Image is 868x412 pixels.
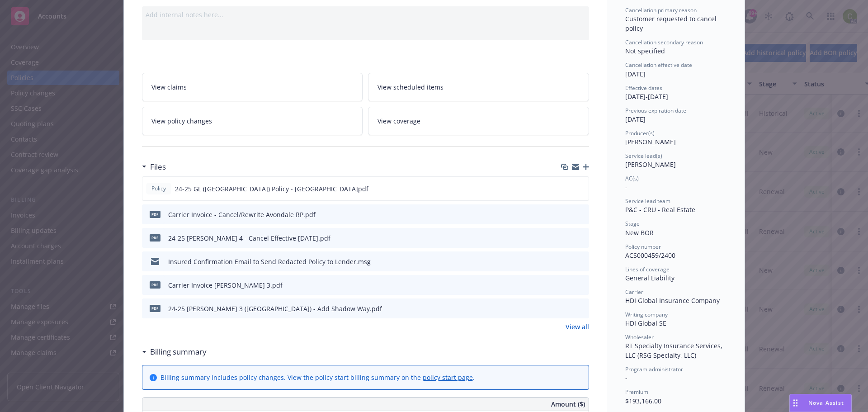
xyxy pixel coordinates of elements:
span: pdf [150,211,160,218]
span: RT Specialty Insurance Services, LLC (RSG Specialty, LLC) [625,341,724,360]
span: View claims [151,82,187,92]
span: P&C - CRU - Real Estate [625,205,695,214]
span: pdf [150,281,160,288]
a: View policy changes [142,107,363,135]
span: Producer(s) [625,129,655,137]
div: Drag to move [790,394,801,412]
div: 24-25 [PERSON_NAME] 3 ([GEOGRAPHIC_DATA]) - Add Shadow Way.pdf [168,304,382,313]
div: Carrier Invoice - Cancel/Rewrite Avondale RP.pdf [168,210,316,219]
span: Nova Assist [808,399,844,407]
span: $193,166.00 [625,397,661,405]
span: Not specified [625,47,665,55]
a: View all [566,322,589,331]
span: ACS000459/2400 [625,251,675,260]
span: Stage [625,220,640,227]
div: Billing summary includes policy changes. View the policy start billing summary on the . [160,373,475,382]
button: preview file [577,304,585,313]
span: pdf [150,234,160,241]
span: - [625,183,627,191]
span: HDI Global SE [625,319,666,327]
button: download file [562,184,570,194]
button: Nova Assist [789,394,852,412]
span: [DATE] [625,70,646,78]
span: Cancellation effective date [625,61,692,69]
a: View coverage [368,107,589,135]
span: Policy [150,185,168,193]
span: Customer requested to cancel policy [625,14,718,33]
div: Carrier Invoice [PERSON_NAME] 3.pdf [168,280,283,290]
span: [DATE] [625,115,646,123]
span: Service lead(s) [625,152,662,160]
a: policy start page [423,373,473,382]
span: Premium [625,388,648,396]
a: View scheduled items [368,73,589,101]
button: download file [563,304,570,313]
span: Service lead team [625,197,670,205]
div: Insured Confirmation Email to Send Redacted Policy to Lender.msg [168,257,371,266]
div: Files [142,161,166,173]
span: HDI Global Insurance Company [625,296,720,305]
span: [PERSON_NAME] [625,160,676,169]
button: preview file [577,233,585,243]
div: Add internal notes here... [146,10,585,19]
span: View scheduled items [377,82,443,92]
span: Cancellation secondary reason [625,38,703,46]
a: View claims [142,73,363,101]
span: Previous expiration date [625,107,686,114]
span: General Liability [625,274,675,282]
button: preview file [577,210,585,219]
span: Program administrator [625,365,683,373]
span: View policy changes [151,116,212,126]
span: AC(s) [625,175,639,182]
h3: Files [150,161,166,173]
span: Amount ($) [551,399,585,409]
span: 24-25 GL ([GEOGRAPHIC_DATA]) Policy - [GEOGRAPHIC_DATA]pdf [175,184,368,194]
span: Cancellation primary reason [625,6,697,14]
span: Effective dates [625,84,662,92]
span: View coverage [377,116,420,126]
span: Lines of coverage [625,265,670,273]
button: preview file [577,280,585,290]
div: 24-25 [PERSON_NAME] 4 - Cancel Effective [DATE].pdf [168,233,330,243]
button: download file [563,210,570,219]
span: pdf [150,305,160,312]
button: preview file [577,184,585,194]
span: Policy number [625,243,661,251]
span: New BOR [625,228,654,237]
h3: Billing summary [150,346,207,358]
span: Carrier [625,288,643,296]
span: Writing company [625,311,668,318]
div: Billing summary [142,346,207,358]
span: Wholesaler [625,333,654,341]
button: download file [563,280,570,290]
span: [PERSON_NAME] [625,137,676,146]
button: download file [563,257,570,266]
span: - [625,374,627,382]
button: preview file [577,257,585,266]
div: [DATE] - [DATE] [625,84,726,101]
button: download file [563,233,570,243]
